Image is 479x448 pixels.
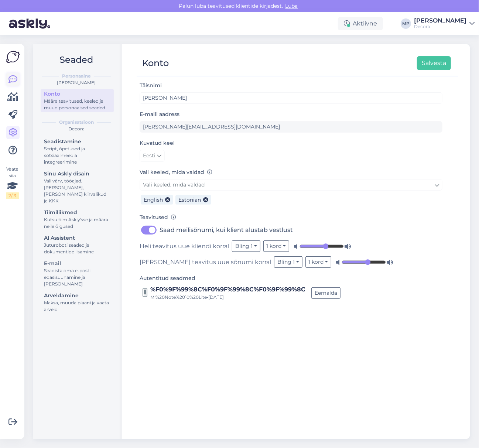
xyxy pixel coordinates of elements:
span: Eesti [143,152,155,160]
a: AI AssistentJuturoboti seaded ja dokumentide lisamine [41,233,114,256]
div: Mi%20Note%2010%20Lite • [DATE] [150,294,305,301]
input: Sisesta nimi [140,92,442,104]
a: Eesti [140,150,165,162]
div: %F0%9F%99%8C%F0%9F%99%8C%F0%9F%99%8C [150,285,305,294]
a: SeadistamineScript, õpetused ja sotsiaalmeedia integreerimine [41,137,114,167]
button: Bling 1 [274,256,302,268]
b: Personaalne [62,73,91,79]
div: Vaata siia [6,166,19,199]
div: Määra teavitused, keeled ja muud personaalsed seaded [44,98,110,111]
b: Organisatsioon [59,119,94,126]
div: Konto [142,56,169,70]
div: 2 / 3 [6,192,19,199]
a: E-mailSeadista oma e-posti edasisuunamine ja [PERSON_NAME] [41,259,114,288]
button: 1 kord [263,240,290,252]
label: E-maili aadress [140,110,179,118]
span: Vali keeled, mida valdad [143,181,205,188]
div: Kutsu tiim Askly'sse ja määra neile õigused [44,216,110,230]
div: E-mail [44,260,110,267]
label: Saad meilisõnumi, kui klient alustab vestlust [160,224,293,236]
div: Aktiivne [338,17,383,30]
h2: Seaded [39,53,114,67]
a: Sinu Askly disainVali värv, tööajad, [PERSON_NAME], [PERSON_NAME] kiirvalikud ja KKK [41,169,114,205]
label: Täisnimi [140,82,162,89]
div: Juturoboti seaded ja dokumentide lisamine [44,242,110,255]
div: Konto [44,90,110,98]
div: Script, õpetused ja sotsiaalmeedia integreerimine [44,146,110,165]
label: Kuvatud keel [140,139,175,147]
span: English [144,196,163,203]
div: MP [401,18,411,29]
div: AI Assistent [44,234,110,242]
div: Seadista oma e-posti edasisuunamine ja [PERSON_NAME] [44,267,110,287]
label: Vali keeled, mida valdad [140,168,212,176]
button: Salvesta [417,56,451,70]
label: Teavitused [140,213,176,221]
label: Autentitud seadmed [140,274,195,282]
div: [PERSON_NAME] [414,18,466,24]
div: Vali värv, tööajad, [PERSON_NAME], [PERSON_NAME] kiirvalikud ja KKK [44,178,110,204]
button: 1 kord [305,256,332,268]
button: Bling 1 [232,240,260,252]
div: Arveldamine [44,292,110,300]
div: Tiimiliikmed [44,209,110,216]
span: Luba [283,3,300,9]
input: Sisesta e-maili aadress [140,121,442,133]
a: ArveldamineMaksa, muuda plaani ja vaata arveid [41,291,114,314]
a: Vali keeled, mida valdad [140,179,442,191]
a: TiimiliikmedKutsu tiim Askly'sse ja määra neile õigused [41,208,114,231]
div: [PERSON_NAME] [39,79,114,86]
div: [PERSON_NAME] teavitus uue sõnumi korral [140,256,442,268]
div: Decora [414,24,466,30]
div: Seadistamine [44,138,110,146]
div: Maksa, muuda plaani ja vaata arveid [44,300,110,313]
div: Decora [39,126,114,132]
img: Askly Logo [6,50,20,64]
button: Eemalda [311,287,341,299]
span: Estonian [178,196,201,203]
div: Heli teavitus uue kliendi korral [140,240,442,252]
a: [PERSON_NAME]Decora [414,18,475,30]
div: Sinu Askly disain [44,170,110,178]
a: KontoMäära teavitused, keeled ja muud personaalsed seaded [41,89,114,112]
